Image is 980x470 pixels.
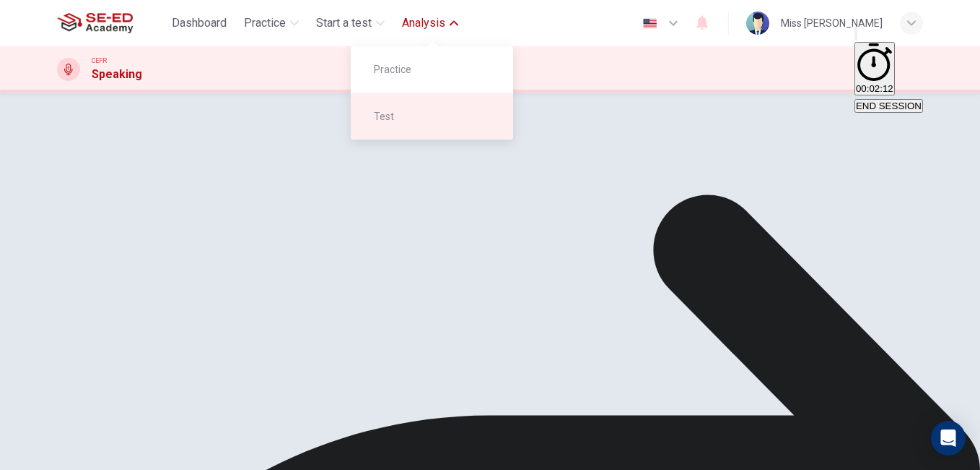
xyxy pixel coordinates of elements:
[374,108,502,125] span: Test
[316,14,372,32] span: Start a test
[854,99,923,113] button: END SESSION
[57,9,133,38] img: SE-ED Academy logo
[172,14,227,32] span: Dashboard
[351,93,513,140] a: Test
[396,10,464,36] button: Analysis
[92,66,142,83] h1: Speaking
[244,14,286,32] span: Practice
[746,12,769,35] img: Profile picture
[931,421,966,456] div: Open Intercom Messenger
[856,83,893,94] span: 00:02:12
[854,25,923,42] div: Mute
[310,10,390,36] button: Start a test
[166,10,232,36] button: Dashboard
[854,42,895,95] button: 00:02:12
[92,56,107,66] span: CEFR
[402,14,445,32] span: Analysis
[351,46,513,93] a: Practice
[856,101,922,111] span: END SESSION
[238,10,305,36] button: Practice
[854,42,923,97] div: Hide
[641,18,659,29] img: en
[781,14,883,32] div: Miss [PERSON_NAME]
[57,9,166,38] a: SE-ED Academy logo
[374,61,502,78] span: Practice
